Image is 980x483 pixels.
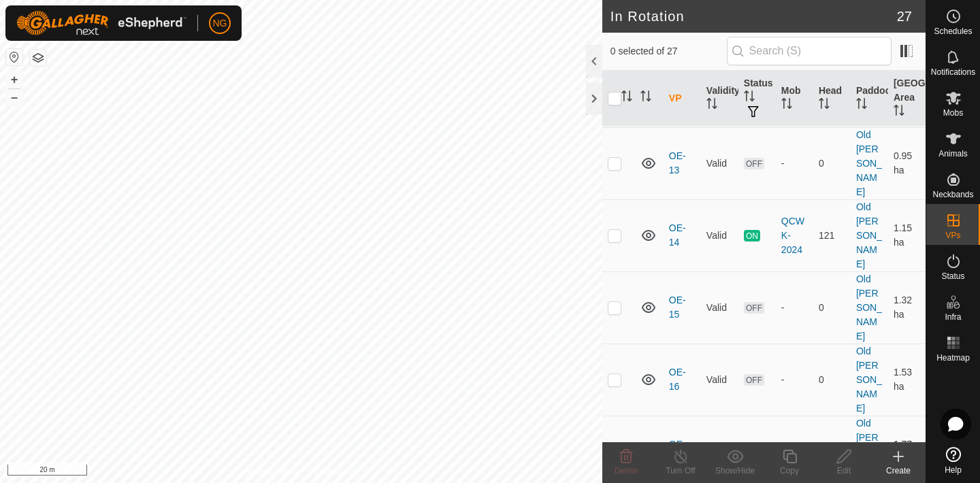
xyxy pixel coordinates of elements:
[926,442,980,480] a: Help
[247,465,298,478] a: Privacy Policy
[762,465,817,477] div: Copy
[932,190,973,199] span: Neckbands
[813,71,851,127] th: Head
[615,466,638,476] span: Delete
[744,158,764,169] span: OFF
[744,374,764,386] span: OFF
[938,150,968,158] span: Animals
[669,367,686,392] a: OE-16
[6,71,22,88] button: +
[781,100,792,111] p-sorticon: Activate to sort
[888,271,926,344] td: 1.32 ha
[744,230,760,241] span: ON
[936,354,970,362] span: Heatmap
[856,273,882,342] a: Old [PERSON_NAME]
[888,71,926,127] th: [GEOGRAPHIC_DATA] Area
[945,466,962,474] span: Help
[943,109,963,117] span: Mobs
[621,93,632,103] p-sorticon: Activate to sort
[30,50,46,66] button: Map Layers
[701,127,738,199] td: Valid
[813,127,851,199] td: 0
[781,156,808,171] div: -
[888,127,926,199] td: 0.95 ha
[813,271,851,344] td: 0
[738,71,776,127] th: Status
[888,344,926,416] td: 1.53 ha
[781,373,808,387] div: -
[934,27,972,35] span: Schedules
[897,6,912,27] span: 27
[669,295,686,320] a: OE-15
[856,100,867,111] p-sorticon: Activate to sort
[813,344,851,416] td: 0
[856,346,882,414] a: Old [PERSON_NAME]
[640,93,651,103] p-sorticon: Activate to sort
[817,465,871,477] div: Edit
[708,465,762,477] div: Show/Hide
[871,465,926,477] div: Create
[781,301,808,315] div: -
[856,201,882,269] a: Old [PERSON_NAME]
[610,44,727,59] span: 0 selected of 27
[314,465,355,478] a: Contact Us
[744,93,755,103] p-sorticon: Activate to sort
[701,344,738,416] td: Valid
[669,222,686,248] a: OE-14
[894,107,904,118] p-sorticon: Activate to sort
[813,199,851,271] td: 121
[6,89,22,105] button: –
[701,71,738,127] th: Validity
[776,71,813,127] th: Mob
[706,100,717,111] p-sorticon: Activate to sort
[213,16,227,31] span: NG
[653,465,708,477] div: Turn Off
[669,150,686,176] a: OE-13
[945,231,960,239] span: VPs
[851,71,888,127] th: Paddock
[781,214,808,257] div: QCWK-2024
[6,49,22,65] button: Reset Map
[701,271,738,344] td: Valid
[701,199,738,271] td: Valid
[888,199,926,271] td: 1.15 ha
[856,129,882,197] a: Old [PERSON_NAME]
[931,68,975,76] span: Notifications
[727,37,892,65] input: Search (S)
[941,272,964,280] span: Status
[945,313,961,321] span: Infra
[744,302,764,314] span: OFF
[819,100,830,111] p-sorticon: Activate to sort
[610,8,897,24] h2: In Rotation
[664,71,701,127] th: VP
[16,11,186,35] img: Gallagher Logo
[669,439,686,464] a: OE-17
